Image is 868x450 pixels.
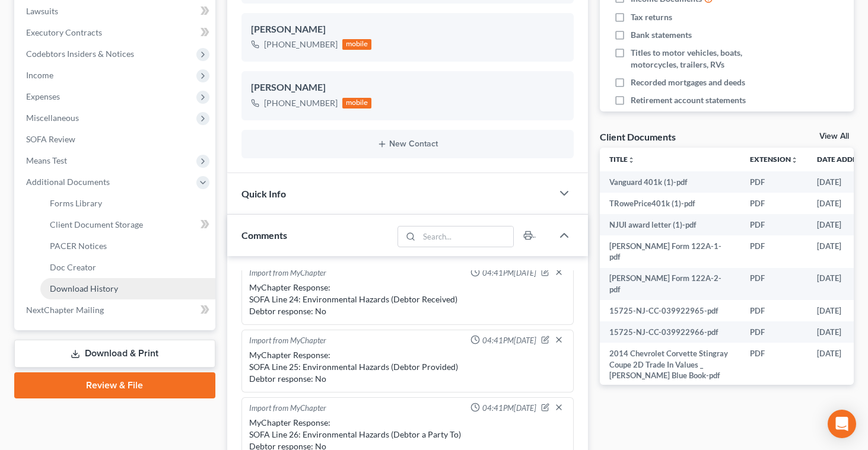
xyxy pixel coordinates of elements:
span: Expenses [26,91,60,101]
span: Lawsuits [26,6,58,16]
td: PDF [740,268,807,301]
td: TRowePrice401k (1)-pdf [600,193,740,214]
span: PACER Notices [50,241,107,251]
span: Download History [50,283,118,293]
span: Comments [241,229,287,241]
span: Executory Contracts [26,27,102,37]
span: NextChapter Mailing [26,305,104,315]
a: View All [819,132,849,141]
div: Import from MyChapter [249,267,326,279]
a: Download History [40,278,215,299]
span: Income [26,70,53,80]
span: Miscellaneous [26,113,79,123]
a: Forms Library [40,193,215,214]
span: Additional Documents [26,177,110,187]
span: Tax returns [631,11,672,23]
div: [PHONE_NUMBER] [264,39,338,50]
td: PDF [740,343,807,386]
span: Codebtors Insiders & Notices [26,49,134,59]
div: Client Documents [600,130,676,143]
td: 15725-NJ-CC-039922966-pdf [600,321,740,343]
span: Retirement account statements [631,94,746,106]
span: Bank statements [631,29,692,41]
span: 04:41PM[DATE] [482,403,536,414]
td: [PERSON_NAME] Form 122A-1-pdf [600,235,740,268]
td: PDF [740,321,807,343]
td: PDF [740,171,807,193]
span: Means Test [26,155,67,165]
td: PDF [740,235,807,268]
div: [PERSON_NAME] [251,23,564,37]
td: [PERSON_NAME] Form 122A-2-pdf [600,268,740,301]
span: Quick Info [241,188,286,199]
a: Lawsuits [17,1,215,22]
button: New Contact [251,139,564,149]
div: [PERSON_NAME] [251,81,564,95]
div: Import from MyChapter [249,335,326,347]
input: Search... [419,226,513,247]
span: Recorded mortgages and deeds [631,76,745,88]
div: MyChapter Response: SOFA Line 24: Environmental Hazards (Debtor Received) Debtor response: No [249,282,566,317]
a: Titleunfold_more [609,155,635,164]
td: NJUI award letter (1)-pdf [600,214,740,235]
a: Executory Contracts [17,22,215,43]
td: PDF [740,193,807,214]
a: Download & Print [14,340,215,368]
span: 04:41PM[DATE] [482,335,536,346]
span: Doc Creator [50,262,96,272]
div: Import from MyChapter [249,403,326,414]
div: [PHONE_NUMBER] [264,97,338,109]
span: Client Document Storage [50,219,143,229]
td: 2014 Chevrolet Corvette Stingray Coupe 2D Trade In Values _ [PERSON_NAME] Blue Book-pdf [600,343,740,386]
a: PACER Notices [40,235,215,257]
td: PDF [740,300,807,321]
a: SOFA Review [17,129,215,150]
span: Titles to motor vehicles, boats, motorcycles, trailers, RVs [631,47,780,71]
i: unfold_more [628,157,635,164]
div: mobile [342,39,372,50]
a: Doc Creator [40,257,215,278]
td: 15725-NJ-CC-039922965-pdf [600,300,740,321]
div: MyChapter Response: SOFA Line 25: Environmental Hazards (Debtor Provided) Debtor response: No [249,349,566,385]
span: 04:41PM[DATE] [482,267,536,279]
a: NextChapter Mailing [17,299,215,321]
div: Open Intercom Messenger [828,410,856,438]
a: Client Document Storage [40,214,215,235]
span: Forms Library [50,198,102,208]
td: PDF [740,214,807,235]
i: unfold_more [791,157,798,164]
span: SOFA Review [26,134,75,144]
a: Review & File [14,372,215,398]
div: mobile [342,98,372,108]
a: Extensionunfold_more [750,155,798,164]
td: Vanguard 401k (1)-pdf [600,171,740,193]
